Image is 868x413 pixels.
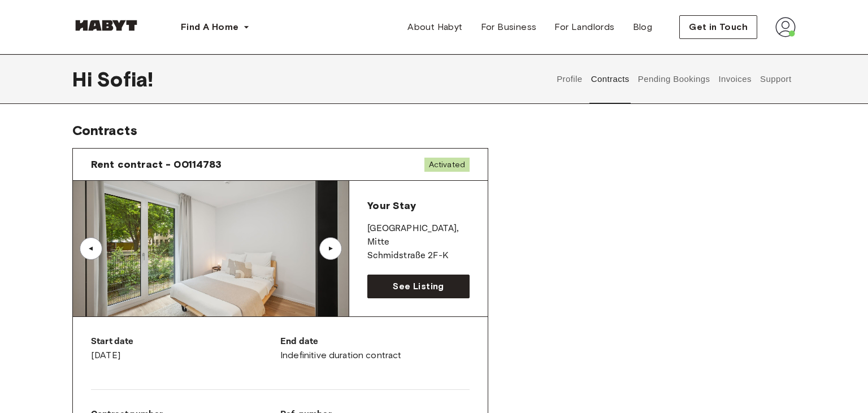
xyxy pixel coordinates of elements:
button: Support [758,54,793,104]
span: See Listing [393,280,444,293]
div: ▲ [85,245,97,252]
span: Sofia ! [97,67,153,91]
span: Contracts [72,122,137,138]
span: Your Stay [367,199,415,212]
span: Get in Touch [689,20,748,34]
img: Habyt [72,20,140,31]
img: avatar [775,17,796,37]
span: Hi [72,67,97,91]
p: Schmidstraße 2F-K [367,249,470,263]
img: Image of the room [73,181,349,316]
button: Pending Bookings [636,54,711,104]
p: [GEOGRAPHIC_DATA] , Mitte [367,222,470,249]
a: Blog [624,16,662,38]
span: Blog [633,20,653,34]
span: Activated [424,158,470,172]
div: user profile tabs [553,54,796,104]
a: For Landlords [545,16,623,38]
button: Find A Home [172,16,259,38]
a: See Listing [367,275,470,298]
button: Contracts [589,54,631,104]
span: About Habyt [407,20,462,34]
p: End date [280,335,470,349]
a: For Business [472,16,546,38]
p: Start date [91,335,280,349]
span: Find A Home [181,20,238,34]
div: ▲ [325,245,336,252]
button: Invoices [717,54,753,104]
a: About Habyt [398,16,471,38]
button: Get in Touch [679,15,757,39]
div: [DATE] [91,335,280,362]
span: For Business [481,20,537,34]
div: Indefinitive duration contract [280,335,470,362]
span: Rent contract - 00114783 [91,158,222,171]
button: Profile [555,54,584,104]
span: For Landlords [554,20,614,34]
